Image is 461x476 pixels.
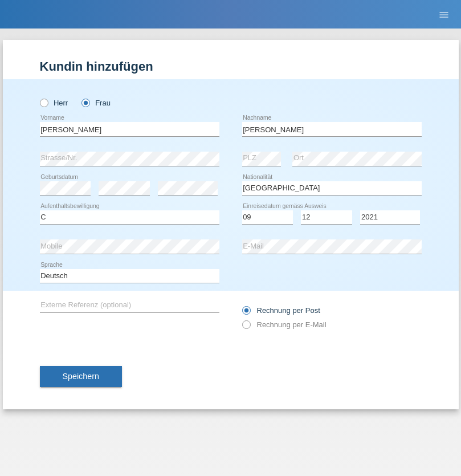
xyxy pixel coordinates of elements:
[63,372,99,381] span: Speichern
[242,320,250,335] input: Rechnung per E-Mail
[433,11,455,18] a: menu
[40,99,47,106] input: Herr
[242,320,327,329] label: Rechnung per E-Mail
[40,366,122,388] button: Speichern
[81,99,89,106] input: Frau
[438,9,450,21] i: menu
[242,306,320,315] label: Rechnung per Post
[40,99,68,107] label: Herr
[242,306,250,320] input: Rechnung per Post
[40,59,422,74] h1: Kundin hinzufügen
[81,99,111,107] label: Frau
